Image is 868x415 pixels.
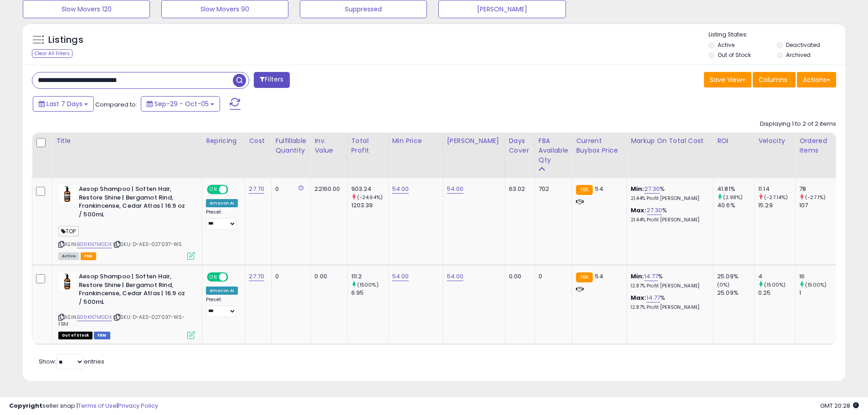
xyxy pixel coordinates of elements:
[758,289,795,297] div: 0.25
[799,136,832,155] div: Ordered Items
[351,185,388,193] div: 903.24
[595,184,603,193] span: 54
[799,185,836,193] div: 78
[631,136,709,146] div: Markup on Total Cost
[48,34,83,46] h5: Listings
[32,49,72,58] div: Clear All Filters
[764,194,788,201] small: (-27.14%)
[208,186,219,194] span: ON
[447,136,501,146] div: [PERSON_NAME]
[631,272,644,281] b: Min:
[392,272,409,281] a: 54.00
[314,272,340,281] div: 0.00
[717,185,754,193] div: 41.81%
[206,136,241,146] div: Repricing
[760,120,836,128] div: Displaying 1 to 2 of 2 items
[647,293,661,302] a: 14.77
[644,272,658,281] a: 14.77
[206,209,238,230] div: Preset:
[227,186,241,194] span: OFF
[58,185,195,259] div: ASIN:
[805,281,827,288] small: (1500%)
[758,185,795,193] div: 11.14
[249,136,267,146] div: Cost
[797,72,836,87] button: Actions
[717,272,754,281] div: 25.09%
[314,136,343,155] div: Inv. value
[249,184,264,194] a: 27.70
[631,195,706,202] p: 21.44% Profit [PERSON_NAME]
[753,72,796,87] button: Columns
[717,136,750,146] div: ROI
[447,272,464,281] a: 54.00
[392,136,439,146] div: Min Price
[539,272,565,281] div: 0
[33,96,94,112] button: Last 7 Days
[9,402,158,410] div: seller snap | |
[576,272,593,282] small: FBA
[786,51,811,59] label: Archived
[351,272,388,281] div: 111.2
[95,100,137,109] span: Compared to:
[79,272,190,308] b: Aesop Shampoo | Soften Hair, Restore Shine | Bergamot Rind, Frankincense, Cedar Atlas | 16.9 oz /...
[206,297,238,317] div: Preset:
[58,332,92,339] span: All listings that are currently out of stock and unavailable for purchase on Amazon
[631,293,647,302] b: Max:
[392,184,409,194] a: 54.00
[631,206,647,215] b: Max:
[351,289,388,297] div: 6.95
[113,241,182,248] span: | SKU: D-AES-027037-WS
[249,272,264,281] a: 27.70
[758,136,791,146] div: Velocity
[509,185,528,193] div: 63.02
[314,185,340,193] div: 22160.00
[576,136,623,155] div: Current Buybox Price
[644,184,660,194] a: 27.30
[717,289,754,297] div: 25.09%
[820,401,859,410] span: 2025-10-13 20:28 GMT
[206,287,238,295] div: Amazon AI
[351,136,385,155] div: Total Profit
[631,185,706,202] div: %
[709,31,845,39] p: Listing States:
[58,313,185,327] span: | SKU: D-AES-027037-WS-FBM
[81,252,96,260] span: FBA
[118,401,158,410] a: Privacy Policy
[154,99,209,108] span: Sep-29 - Oct-05
[351,201,388,210] div: 1203.39
[447,184,464,194] a: 54.00
[758,272,795,281] div: 4
[717,201,754,210] div: 40.6%
[39,357,104,366] span: Show: entries
[275,185,303,193] div: 0
[631,206,706,223] div: %
[647,206,663,215] a: 27.30
[509,272,528,281] div: 0.00
[723,194,743,201] small: (2.98%)
[595,272,603,281] span: 54
[718,51,751,59] label: Out of Stock
[56,136,198,146] div: Title
[627,133,714,178] th: The percentage added to the cost of goods (COGS) that forms the calculator for Min & Max prices.
[786,41,820,49] label: Deactivated
[631,217,706,223] p: 21.44% Profit [PERSON_NAME]
[9,401,42,410] strong: Copyright
[805,194,826,201] small: (-27.1%)
[58,252,79,260] span: All listings currently available for purchase on Amazon
[509,136,531,155] div: Days Cover
[758,201,795,210] div: 15.29
[631,304,706,311] p: 12.87% Profit [PERSON_NAME]
[631,294,706,311] div: %
[717,281,730,288] small: (0%)
[78,401,117,410] a: Terms of Use
[576,185,593,195] small: FBA
[759,75,787,84] span: Columns
[77,313,112,321] a: B09KN7MGDX
[357,281,379,288] small: (1500%)
[704,72,751,87] button: Save View
[77,241,112,248] a: B09KN7MGDX
[275,136,307,155] div: Fulfillable Quantity
[799,289,836,297] div: 1
[79,185,190,221] b: Aesop Shampoo | Soften Hair, Restore Shine | Bergamot Rind, Frankincense, Cedar Atlas | 16.9 oz /...
[799,272,836,281] div: 16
